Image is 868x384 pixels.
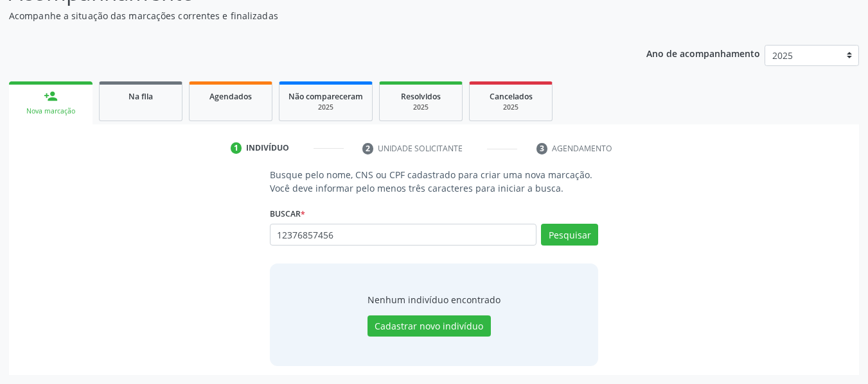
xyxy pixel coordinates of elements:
div: 2025 [479,103,543,112]
span: Resolvidos [401,91,441,102]
div: 2025 [288,103,363,112]
p: Ano de acompanhamento [646,45,760,61]
div: 2025 [389,103,453,112]
span: Não compareceram [288,91,363,102]
button: Cadastrar novo indivíduo [368,315,491,337]
p: Acompanhe a situação das marcações correntes e finalizadas [9,9,604,22]
div: Nenhum indivíduo encontrado [368,293,500,306]
div: person_add [44,89,58,103]
label: Buscar [270,204,305,224]
button: Pesquisar [541,224,598,246]
input: Busque por nome, CNS ou CPF [270,224,537,246]
div: Indivíduo [246,142,289,154]
div: Nova marcação [18,106,84,116]
p: Busque pelo nome, CNS ou CPF cadastrado para criar uma nova marcação. Você deve informar pelo men... [270,168,599,195]
span: Cancelados [490,91,533,102]
span: Na fila [128,91,153,102]
div: 1 [231,142,242,154]
span: Agendados [209,91,252,102]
